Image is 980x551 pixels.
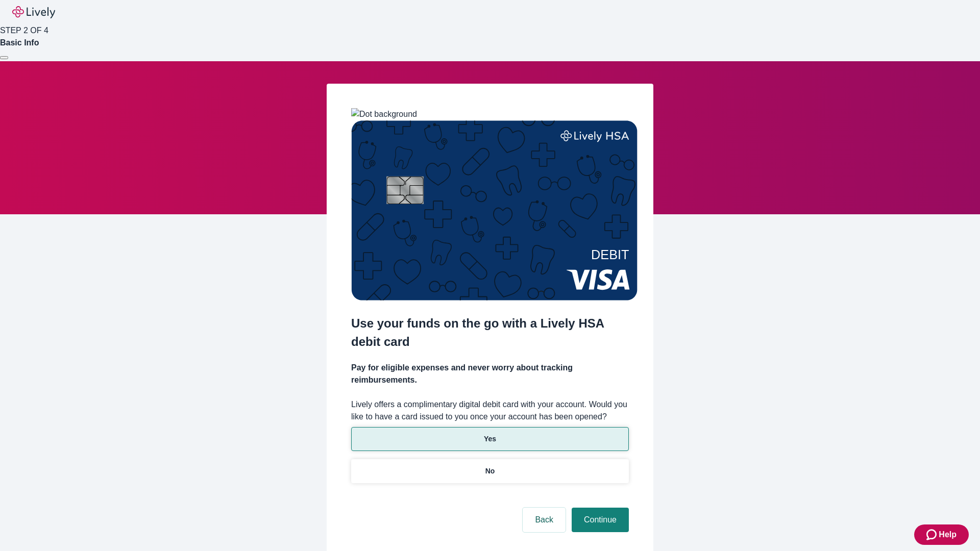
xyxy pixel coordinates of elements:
[351,398,629,423] label: Lively offers a complimentary digital debit card with your account. Would you like to have a card...
[351,459,629,483] button: No
[914,524,969,545] button: Zendesk support iconHelp
[12,6,55,18] img: Lively
[926,529,939,541] svg: Zendesk support icon
[351,108,417,120] img: Dot background
[523,508,566,532] button: Back
[484,434,496,444] p: Yes
[351,362,629,386] h4: Pay for eligible expenses and never worry about tracking reimbursements.
[351,427,629,451] button: Yes
[351,120,638,300] img: Debit card
[572,508,629,532] button: Continue
[485,466,495,477] p: No
[939,529,957,541] span: Help
[351,314,629,351] h2: Use your funds on the go with a Lively HSA debit card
